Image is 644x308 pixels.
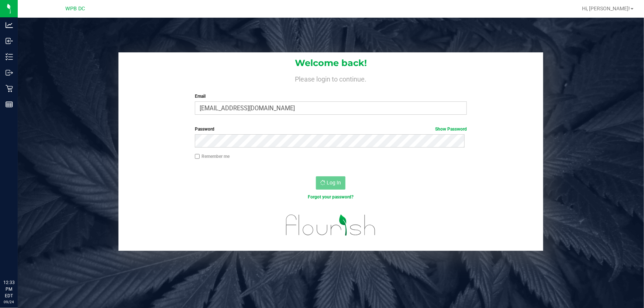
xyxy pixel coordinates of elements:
label: Remember me [195,153,230,160]
h1: Welcome back! [118,58,543,68]
p: 12:33 PM EDT [3,279,14,299]
inline-svg: Retail [6,85,13,92]
inline-svg: Analytics [6,21,13,29]
inline-svg: Outbound [6,69,13,76]
a: Forgot your password? [308,194,354,200]
inline-svg: Reports [6,101,13,108]
h4: Please login to continue. [118,74,543,83]
span: Hi, [PERSON_NAME]! [582,6,630,11]
span: Password [195,127,214,132]
img: flourish_logo.svg [278,208,384,242]
label: Email [195,93,467,100]
inline-svg: Inbound [6,37,13,45]
span: WPB DC [66,6,85,12]
inline-svg: Inventory [6,53,13,60]
input: Remember me [195,154,200,159]
span: Log In [327,180,341,186]
p: 09/24 [3,299,14,305]
a: Show Password [435,127,467,132]
button: Log In [316,176,345,190]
